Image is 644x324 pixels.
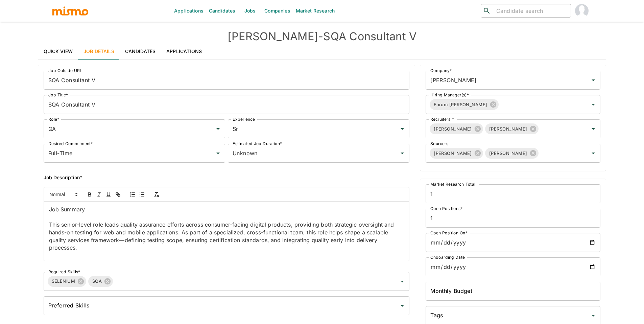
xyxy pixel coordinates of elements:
div: [PERSON_NAME] [430,148,483,159]
div: [PERSON_NAME] [485,148,539,159]
button: Open [398,301,407,310]
p: Job Summary [49,206,404,213]
span: [PERSON_NAME] [485,125,531,133]
h6: Job Description* [44,173,410,182]
label: Job Title* [48,92,68,98]
span: SELENIUM [48,277,79,285]
div: SQA [88,276,113,287]
label: Job Outside URL [48,68,82,73]
label: Open Position On* [430,230,468,236]
button: Open [589,124,598,134]
span: [PERSON_NAME] [430,125,476,133]
button: Open [589,311,598,320]
label: Required Skills* [48,269,80,275]
button: Open [398,148,407,158]
div: [PERSON_NAME] [430,123,483,134]
a: Candidates [120,43,161,60]
button: Open [398,124,407,134]
label: Onboarding Date [430,254,465,260]
label: Sourcers [430,141,448,146]
div: Forum [PERSON_NAME] [430,99,498,110]
span: [PERSON_NAME] [485,149,531,157]
button: Open [213,148,223,158]
p: Responsibilities include managing QA planning across multiple project releases, executing complex... [49,259,404,275]
label: Desired Commitment* [48,141,93,146]
a: Quick View [38,43,78,60]
img: Paola Pacheco [575,4,589,18]
button: Open [589,75,598,85]
h4: [PERSON_NAME] - SQA Consultant V [38,30,606,43]
input: Candidate search [494,6,568,16]
button: Open [589,148,598,158]
div: [PERSON_NAME] [485,123,539,134]
img: logo [52,6,89,16]
label: Recruiters * [430,116,454,122]
button: Open [398,277,407,286]
span: [PERSON_NAME] [430,149,476,157]
p: This senior-level role leads quality assurance efforts across consumer-facing digital products, p... [49,221,404,252]
span: SQA [88,277,106,285]
label: Estimated Job Duration* [233,141,282,146]
label: Experience [233,116,255,122]
a: Job Details [78,43,120,60]
label: Open Positions* [430,206,463,211]
label: Hiring Manager(s)* [430,92,469,98]
label: Company* [430,68,452,73]
label: Role* [48,116,59,122]
button: Open [213,124,223,134]
span: Forum [PERSON_NAME] [430,101,491,109]
button: Open [589,100,598,109]
label: Market Research Total [430,181,475,187]
div: SELENIUM [48,276,87,287]
a: Applications [161,43,207,60]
